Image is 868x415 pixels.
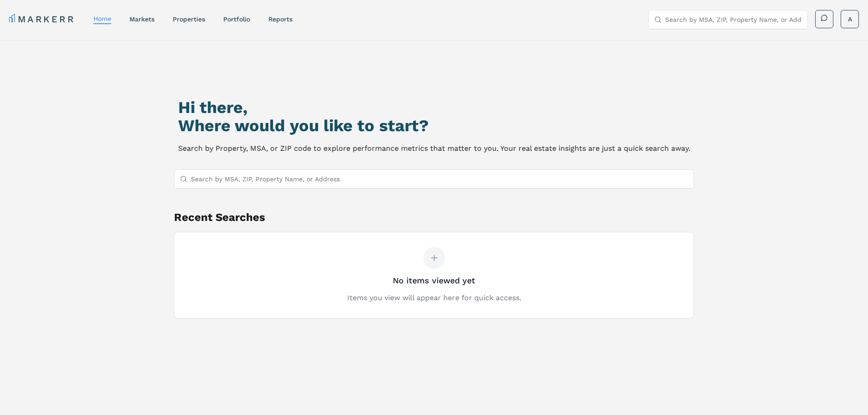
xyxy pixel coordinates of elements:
a: properties [173,15,205,23]
a: home [93,15,111,22]
span: A [848,15,852,24]
h2: Recent Searches [174,210,694,225]
a: reports [268,15,293,23]
a: markets [129,15,154,23]
input: Search by MSA, ZIP, Property Name, or Address [665,10,802,29]
h3: No items viewed yet [393,274,475,287]
h2: Where would you like to start? [178,117,690,135]
p: Items you view will appear here for quick access. [347,292,521,303]
a: Portfolio [223,15,250,23]
button: A [841,10,859,28]
h1: Hi there, [178,98,690,117]
a: MARKERR [9,13,75,26]
input: Search by MSA, ZIP, Property Name, or Address [191,170,688,188]
p: Search by Property, MSA, or ZIP code to explore performance metrics that matter to you. Your real... [178,142,690,155]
